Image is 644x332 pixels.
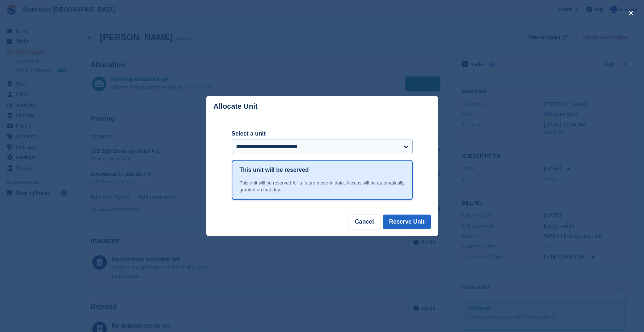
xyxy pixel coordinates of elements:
label: Select a unit [232,129,413,138]
div: This unit will be reserved for a future move-in date. Access will be automatically granted on tha... [240,179,405,194]
button: close [625,7,637,19]
button: Reserve Unit [383,215,431,229]
p: Allocate Unit [214,102,258,111]
h1: This unit will be reserved [240,166,309,174]
button: Cancel [349,215,380,229]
